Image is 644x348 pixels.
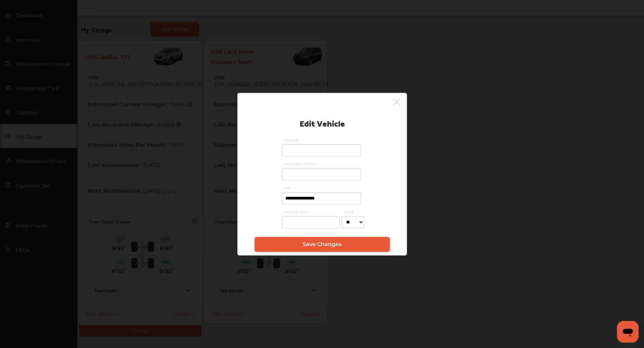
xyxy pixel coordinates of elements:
input: MILEAGE [282,144,361,157]
p: Edit Vehicle [300,116,345,130]
span: MILES PER MONTH [282,162,363,166]
input: LICENSE PLATE [282,216,340,229]
span: STATE [341,210,366,214]
span: Save Changes [303,241,341,247]
input: MILES PER MONTH [282,168,361,181]
select: STATE [341,216,364,228]
span: MILEAGE [282,138,363,142]
span: LICENSE PLATE [282,210,341,214]
input: VIN [282,192,361,205]
span: VIN [282,186,363,190]
iframe: Button to launch messaging window [617,321,639,343]
a: Save Changes [255,237,390,252]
